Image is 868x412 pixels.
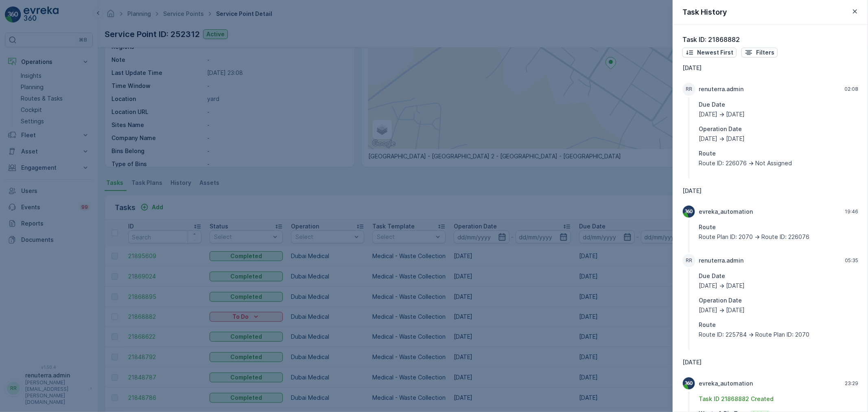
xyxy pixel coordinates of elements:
[699,256,743,265] p: renuterra.admin
[699,233,753,241] p: Route Plan ID: 2070
[754,233,760,241] p: ->
[683,377,695,390] img: Evreka Logo
[699,272,858,280] p: Due Date
[699,379,753,388] p: evreka_automation
[699,159,747,167] p: Route ID: 226076
[699,282,717,290] p: [DATE]
[682,7,727,18] p: Task History
[845,208,858,215] p: 19:46
[682,83,695,96] div: RR
[719,282,724,290] p: ->
[699,321,858,329] p: Route
[682,254,695,267] div: RR
[699,85,743,93] p: renuterra.admin
[699,110,717,118] p: [DATE]
[683,206,695,218] img: Evreka Logo
[741,48,778,57] button: Filters
[682,35,858,44] p: Task ID: 21868882
[719,135,724,143] p: ->
[699,331,747,339] p: Route ID: 225784
[699,101,858,109] p: Due Date
[726,282,745,290] p: [DATE]
[699,296,858,305] p: Operation Date
[845,257,858,264] p: 05:35
[719,306,724,314] p: ->
[682,48,737,57] button: Newest First
[719,110,724,118] p: ->
[845,380,858,387] p: 23:29
[699,149,858,158] p: Route
[761,233,809,241] p: Route ID: 226076
[699,395,858,403] p: Task ID 21868882 Created
[726,306,745,314] p: [DATE]
[682,64,858,72] p: [DATE]
[699,306,717,314] p: [DATE]
[726,135,745,143] p: [DATE]
[699,135,717,143] p: [DATE]
[699,125,858,133] p: Operation Date
[756,48,774,57] p: Filters
[697,48,733,57] p: Newest First
[699,223,858,231] p: Route
[682,187,858,195] p: [DATE]
[748,159,754,167] p: ->
[699,208,753,216] p: evreka_automation
[682,358,858,366] p: [DATE]
[726,110,745,118] p: [DATE]
[748,331,754,339] p: ->
[755,159,792,167] p: Not Assigned
[844,86,858,92] p: 02:08
[755,331,809,339] p: Route Plan ID: 2070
